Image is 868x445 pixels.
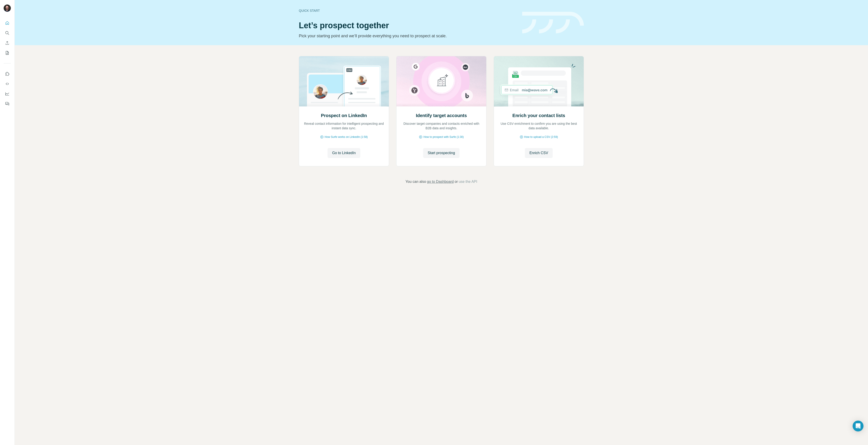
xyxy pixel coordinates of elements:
[423,148,460,158] button: Start prospecting
[325,135,368,139] span: How Surfe works on LinkedIn (1:58)
[299,21,517,30] h1: Let’s prospect together
[4,29,11,37] button: Search
[4,39,11,47] button: Enrich CSV
[428,150,455,156] span: Start prospecting
[4,80,11,88] button: Use Surfe API
[498,121,579,130] p: Use CSV enrichment to confirm you are using the best data available.
[524,135,558,139] span: How to upload a CSV (2:59)
[321,112,367,119] h2: Prospect on LinkedIn
[332,150,356,156] span: Go to LinkedIn
[455,179,458,184] span: or
[512,112,565,119] h2: Enrich your contact lists
[423,135,464,139] span: How to prospect with Surfe (1:30)
[4,70,11,78] button: Use Surfe on LinkedIn
[401,121,482,130] p: Discover target companies and contacts enriched with B2B data and insights.
[328,148,360,158] button: Go to LinkedIn
[459,179,477,184] button: use the API
[416,112,467,119] h2: Identify target accounts
[525,148,553,158] button: Enrich CSV
[427,179,454,184] button: go to Dashboard
[299,8,517,13] div: Quick start
[304,121,384,130] p: Reveal contact information for intelligent prospecting and instant data sync.
[522,12,584,34] img: banner
[4,49,11,57] button: My lists
[4,100,11,108] button: Feedback
[529,150,548,156] span: Enrich CSV
[4,5,11,12] img: Avatar
[299,56,389,106] img: Prospect on LinkedIn
[853,421,863,431] div: Open Intercom Messenger
[406,179,426,184] span: You can also
[299,33,517,39] p: Pick your starting point and we’ll provide everything you need to prospect at scale.
[494,56,584,106] img: Enrich your contact lists
[4,90,11,98] button: Dashboard
[396,56,486,106] img: Identify target accounts
[4,19,11,27] button: Quick start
